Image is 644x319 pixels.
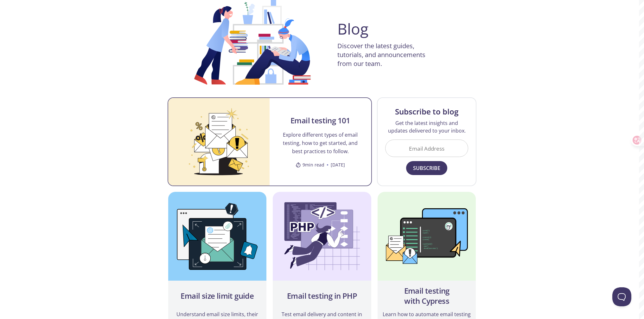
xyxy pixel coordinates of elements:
h1: Blog [337,21,368,36]
p: Discover the latest guides, tutorials, and announcements from our team. [337,42,439,68]
iframe: Help Scout Beacon - Open [612,287,631,306]
img: Email testing in PHP [273,192,371,281]
h3: Subscribe to blog [395,107,458,117]
h2: Email testing 101 [290,115,350,126]
img: Email size limit guide [168,192,267,281]
h2: Email testing in PHP [287,291,357,301]
span: 9 min read [296,162,324,168]
a: Email testing 101Email testing 101Explore different types of email testing, how to get started, a... [168,97,372,186]
img: Email testing with Cypress [378,192,476,281]
img: Email testing 101 [168,98,270,186]
h2: Email testing with Cypress [383,286,471,306]
button: Subscribe [406,161,447,175]
p: Explore different types of email testing, how to get started, and best practices to follow. [277,131,364,155]
span: Subscribe [413,164,440,173]
time: [DATE] [331,162,345,168]
h2: Email size limit guide [181,291,254,301]
p: Get the latest insights and updates delivered to your inbox. [385,119,469,134]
